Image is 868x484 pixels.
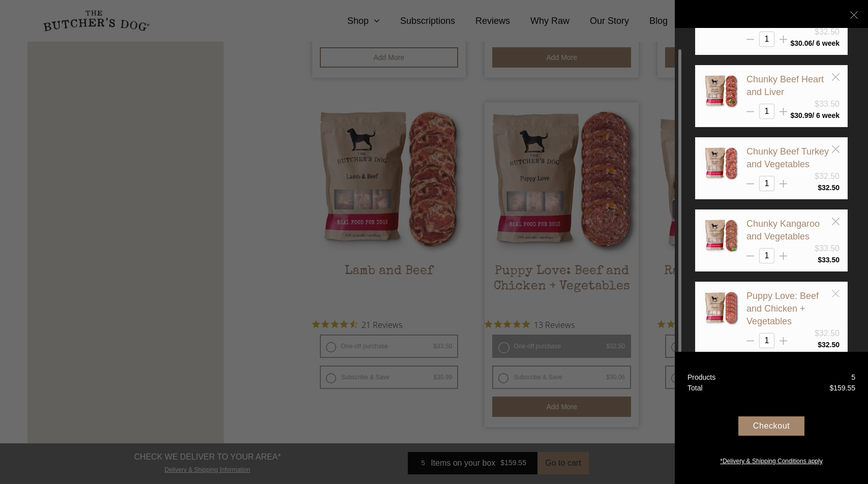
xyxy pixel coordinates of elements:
[703,73,739,109] img: Chunky Beef Heart and Liver
[818,256,822,264] span: $
[703,290,739,325] img: Puppy Love: Beef and Chicken + Vegetables
[790,111,794,119] span: $
[829,384,833,392] span: $
[703,218,739,253] img: Chunky Kangaroo and Vegetables
[818,184,840,192] bdi: 32.50
[738,416,804,436] div: Checkout
[746,219,820,241] a: Chunky Kangaroo and Vegetables
[818,341,840,349] bdi: 32.50
[790,111,812,119] bdi: 30.99
[746,291,819,326] a: Puppy Love: Beef and Chicken + Vegetables
[815,170,840,183] div: $32.50
[675,352,868,484] a: Products 5 Total $159.55 Checkout
[675,454,868,466] a: *Delivery & Shipping Conditions apply
[829,384,855,392] bdi: 159.55
[815,98,840,110] div: $33.50
[815,327,840,340] div: $32.50
[687,372,715,383] div: Products
[851,372,855,383] div: 5
[746,74,824,97] a: Chunky Beef Heart and Liver
[790,112,840,119] div: / 6 week
[687,383,703,394] div: Total
[818,341,822,349] span: $
[703,145,739,181] img: Chunky Beef Turkey and Vegetables
[746,146,829,169] a: Chunky Beef Turkey and Vegetables
[818,256,840,264] bdi: 33.50
[818,184,822,192] span: $
[815,243,840,255] div: $33.50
